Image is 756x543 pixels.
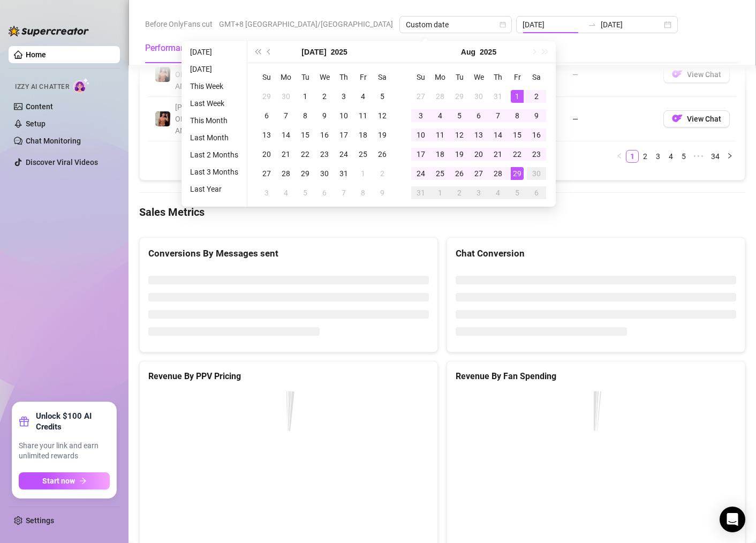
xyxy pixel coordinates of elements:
li: 2 [639,150,652,163]
img: AI Chatter [73,78,90,93]
a: 1 [626,150,638,162]
a: 3 [652,150,664,162]
img: Zach [155,111,170,126]
button: left [613,150,626,163]
li: 5 [677,150,690,163]
h5: Revenue By PPV Pricing [148,370,429,383]
div: i am still driving rn bro.. ttyl! [208,69,397,80]
img: Zach [155,67,170,82]
span: gift [19,416,29,427]
span: Izzy AI Chatter [15,82,69,92]
div: Sales Metrics [349,42,399,55]
li: Next 5 Pages [690,150,707,163]
input: End date [601,19,662,31]
div: Chat Conversion [456,246,736,261]
span: View Chat [687,70,721,79]
li: 4 [664,150,677,163]
button: OFView Chat [663,66,730,83]
td: Free [447,52,486,97]
li: Next Page [723,150,736,163]
a: 5 [678,150,690,162]
span: to [588,20,596,29]
a: Chat Monitoring [26,137,81,145]
h4: Sales Metrics [139,205,745,220]
span: left [616,153,623,159]
div: can i tongue fuck u baby??? 🥵 [208,113,397,125]
td: Free [447,97,486,141]
div: Conversions By Messages sent [148,246,429,261]
div: Activity [304,42,331,55]
li: 3 [652,150,664,163]
span: swap-right [588,20,596,29]
img: logo-BBDzfeDw.svg [9,26,89,36]
a: 2 [639,150,651,162]
a: Settings [26,516,54,525]
span: Custom date [406,17,505,33]
button: OFView Chat [663,110,730,127]
td: [DATE] 11:57 AM [486,52,566,97]
div: Payouts [255,42,286,55]
li: 34 [707,150,723,163]
span: Start now [42,477,75,485]
a: Home [26,50,46,59]
span: [PERSON_NAME] [175,58,195,90]
strong: Unlock $100 AI Credits [36,411,110,432]
button: Start nowarrow-right [19,472,110,489]
a: Content [26,102,53,111]
span: ••• [690,150,707,163]
img: OF [672,113,683,124]
td: [DATE] 11:57 AM [486,97,566,141]
div: Performance Breakdown [145,42,238,55]
td: — [566,52,657,97]
div: Open Intercom Messenger [720,507,745,532]
span: arrow-right [79,477,87,485]
img: OF [672,69,683,79]
span: calendar [500,21,506,28]
a: Setup [26,119,46,128]
span: GMT+8 [GEOGRAPHIC_DATA]/[GEOGRAPHIC_DATA] [219,16,393,32]
span: [PERSON_NAME] [175,103,195,135]
span: Before OnlyFans cut [145,16,213,32]
td: — [566,97,657,141]
span: View Chat [687,115,721,123]
a: OFView Chat [663,117,730,125]
a: 34 [708,150,723,162]
button: right [723,150,736,163]
span: Share your link and earn unlimited rewards [19,441,110,462]
li: 1 [626,150,639,163]
span: right [727,153,733,159]
a: Discover Viral Videos [26,158,98,167]
input: Start date [523,19,584,31]
li: Previous Page [613,150,626,163]
a: 4 [665,150,677,162]
h5: Revenue By Fan Spending [456,370,736,383]
a: OFView Chat [663,72,730,81]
